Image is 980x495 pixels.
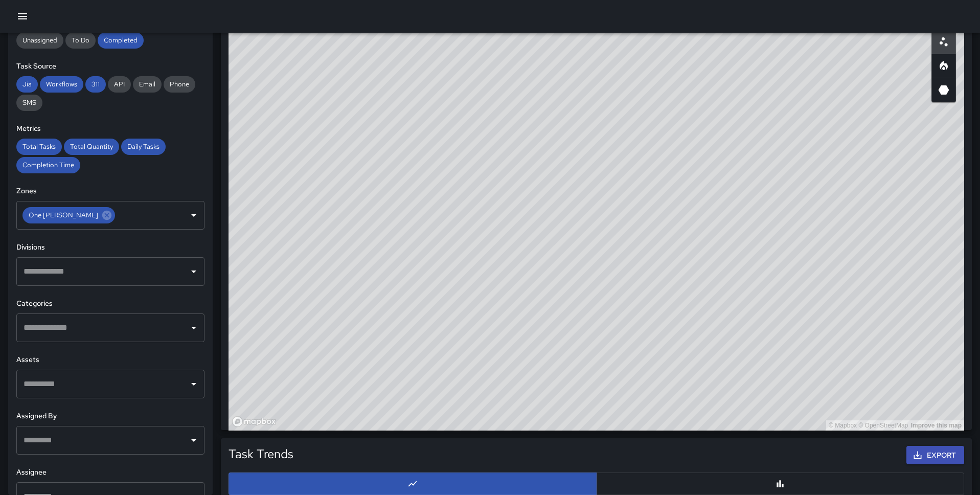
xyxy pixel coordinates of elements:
div: One [PERSON_NAME] [22,207,115,223]
svg: Scatterplot [938,36,950,48]
div: 311 [85,76,106,93]
button: Export [906,446,964,465]
div: SMS [16,95,42,111]
span: API [108,80,131,88]
div: Total Quantity [64,139,119,155]
span: Email [133,80,162,88]
button: Heatmap [931,54,956,78]
svg: 3D Heatmap [938,84,950,96]
span: Daily Tasks [121,142,166,151]
span: Completion Time [16,161,80,169]
div: Total Tasks [16,139,62,155]
div: Daily Tasks [121,139,166,155]
span: Unassigned [16,36,63,44]
h6: Assigned By [16,411,204,422]
div: Unassigned [16,32,63,49]
span: To Do [65,36,96,44]
h6: Metrics [16,123,204,134]
span: Workflows [40,80,83,88]
button: Open [187,264,201,279]
svg: Heatmap [938,60,950,72]
button: Scatterplot [931,30,956,54]
div: Workflows [40,76,83,93]
div: Email [133,76,162,93]
div: Completion Time [16,157,80,173]
button: Open [187,377,201,391]
span: Total Quantity [64,142,119,151]
button: Open [187,208,201,222]
button: Open [187,321,201,335]
svg: Bar Chart [775,479,785,489]
span: One [PERSON_NAME] [22,209,104,221]
div: To Do [65,32,96,49]
div: Jia [16,76,38,93]
span: Phone [164,80,195,88]
h6: Divisions [16,242,204,253]
button: 3D Heatmap [931,78,956,102]
h6: Task Source [16,61,204,72]
span: Completed [98,36,144,44]
button: Line Chart [229,472,597,495]
svg: Line Chart [407,479,418,489]
div: Completed [98,32,144,49]
div: Phone [164,76,195,93]
h6: Assets [16,354,204,366]
button: Open [187,433,201,447]
div: API [108,76,131,93]
h6: Categories [16,298,204,309]
span: Jia [16,80,38,88]
h5: Task Trends [229,446,293,462]
h6: Zones [16,186,204,197]
span: SMS [16,98,42,107]
button: Bar Chart [596,472,964,495]
span: 311 [85,80,106,88]
span: Total Tasks [16,142,62,151]
h6: Assignee [16,467,204,478]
